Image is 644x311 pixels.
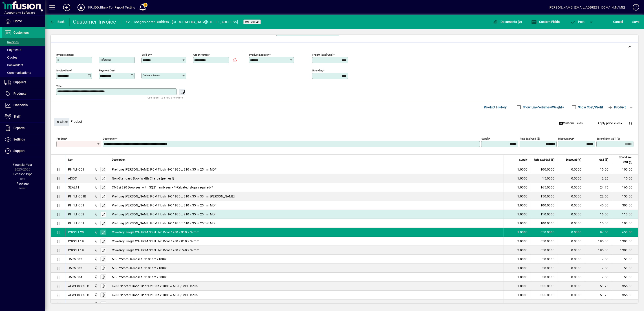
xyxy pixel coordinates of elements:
span: 1.0000 [517,257,528,261]
span: Central [93,185,98,190]
span: Extend excl GST ($) [614,155,632,165]
mat-label: Title [56,85,62,88]
button: Product History [482,103,509,111]
span: Package [16,182,29,185]
span: Central [93,203,98,208]
span: Central [93,248,98,253]
span: 1.0000 [517,266,528,270]
div: ADD01 [68,176,78,181]
span: 1.0000 [517,275,528,279]
span: Settings [13,138,25,141]
div: 425.0000 [533,302,554,306]
a: Backorders [2,61,45,69]
span: Cowdroy Single CS - PCM Steel H/C Door 1980 x 910 x 37mm [112,230,199,234]
td: 45.00 [584,201,611,210]
td: 63.75 [584,300,611,309]
span: Support [13,149,25,153]
span: Cowdroy Single CS - PCM Steel H/C Door 1980 x 760 x 37mm [112,248,199,252]
a: Quotes [2,54,45,61]
td: 0.0000 [557,219,584,228]
mat-label: Delivery status [143,74,160,77]
span: CM8si 820 Drop seal with SQ21 jamb seal - **Rebated stops required** [112,185,213,190]
a: Knowledge Base [629,1,638,15]
td: 0.0000 [557,192,584,201]
span: 1.0000 [517,194,528,199]
div: 650.0000 [533,248,554,252]
span: 2.0000 [517,248,528,252]
span: Products [13,92,26,95]
a: Home [2,16,45,27]
mat-label: Reference [100,58,111,61]
span: Financials [13,103,28,107]
div: ALW1.8CCSTD [68,293,89,297]
span: Central [93,302,98,307]
td: 1300.00 [611,237,638,246]
button: Apply price level [596,119,625,127]
td: 165.00 [611,183,638,192]
td: 53.25 [584,282,611,291]
span: 1.0000 [517,167,528,172]
span: Staff [13,115,20,118]
button: Post [568,18,587,26]
div: 355.0000 [533,293,554,297]
button: Product [605,103,628,111]
span: Central [93,239,98,244]
span: Supply [519,157,527,162]
app-page-header-button: Delete [625,121,636,125]
span: GST ($) [599,157,608,162]
span: Invoices [4,40,19,44]
span: Prehung [PERSON_NAME] PCM Flush H/C 1980 x 810 x 35 in 25mm MDF [112,167,217,172]
button: Add [60,3,74,11]
td: 150.00 [611,192,638,201]
span: Central [93,176,98,181]
td: 0.0000 [557,264,584,273]
td: 0.0000 [557,291,584,300]
mat-label: Product location [249,53,269,56]
td: 195.00 [584,237,611,246]
div: 100.0000 [533,221,554,226]
button: Save [631,18,640,26]
td: 50.00 [611,255,638,264]
span: Central [93,266,98,271]
div: 165.0000 [533,185,554,190]
td: 7.50 [584,255,611,264]
span: S [632,20,634,24]
span: Suppliers [13,80,26,84]
span: 4200 Series 2 Door Slider >2030h x 1800w MDF / MDF Infills [112,293,198,297]
div: KR_IDD_Blank For Report Testing [88,4,135,11]
span: Discount (%) [566,157,581,162]
span: Backorders [4,63,23,67]
span: Central [93,221,98,226]
button: Delete [625,118,636,129]
span: Home [13,19,22,23]
td: 0.0000 [557,282,584,291]
span: Payments [4,48,21,52]
span: Reports [13,126,24,130]
div: 50.0000 [533,257,554,261]
div: CSCOFL19 [68,248,84,252]
td: 425.00 [611,300,638,309]
td: 53.25 [584,291,611,300]
button: Close [54,118,69,126]
span: Non-Standard Door Width Charge (per leaf) [112,176,174,181]
mat-label: Description [103,137,116,140]
app-page-header-button: Back [45,18,70,26]
button: Profile [74,3,88,11]
a: Payments [2,46,45,54]
div: [PERSON_NAME] [EMAIL_ADDRESS][DOMAIN_NAME] [549,4,625,11]
td: 50.00 [611,273,638,282]
td: 0.0000 [557,210,584,219]
label: Show Line Volumes/Weights [522,105,564,110]
td: 100.00 [611,219,638,228]
td: 0.0000 [557,174,584,183]
span: 1.0000 [517,185,528,190]
td: 0.0000 [557,237,584,246]
span: 4200 Series 2 Door Slider >2030h x 2400w MDF / MDF Infills [112,302,198,306]
td: 0.0000 [557,255,584,264]
td: 7.50 [584,273,611,282]
div: JMC2503 [68,266,82,270]
span: 1.0000 [517,176,528,181]
td: 355.00 [611,282,638,291]
span: Central [93,167,98,172]
td: 1300.00 [611,246,638,255]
